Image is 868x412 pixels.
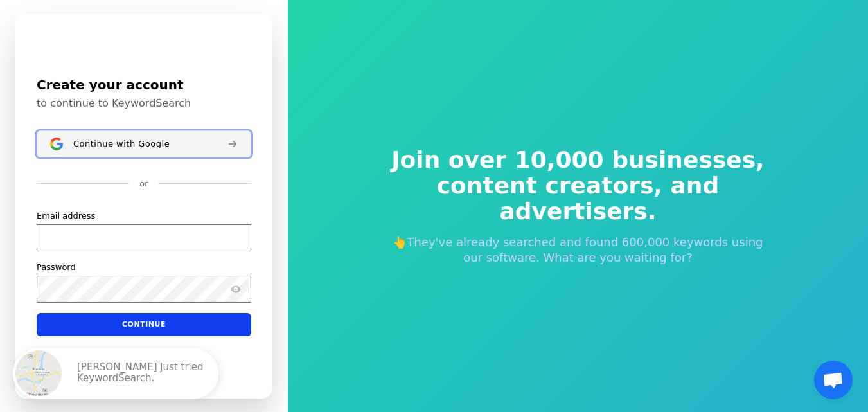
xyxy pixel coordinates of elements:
span: content creators, and advertisers. [383,173,774,224]
label: Password [37,261,76,273]
button: Continue [37,312,251,336]
label: Email address [37,210,95,221]
a: Open chat [814,361,853,399]
button: Show password [228,281,244,296]
p: 👆They've already searched and found 600,000 keywords using our software. What are you waiting for? [383,235,774,265]
img: Branson, Missouri, United States [15,350,62,397]
img: Sign in with Google [50,138,63,150]
h1: Create your account [37,75,251,94]
p: [PERSON_NAME] just tried KeywordSearch. [77,362,206,385]
span: Join over 10,000 businesses, [383,147,774,173]
span: Continue with Google [73,138,170,148]
button: Sign in with GoogleContinue with Google [37,130,251,157]
p: to continue to KeywordSearch [37,97,251,110]
p: or [139,178,148,190]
